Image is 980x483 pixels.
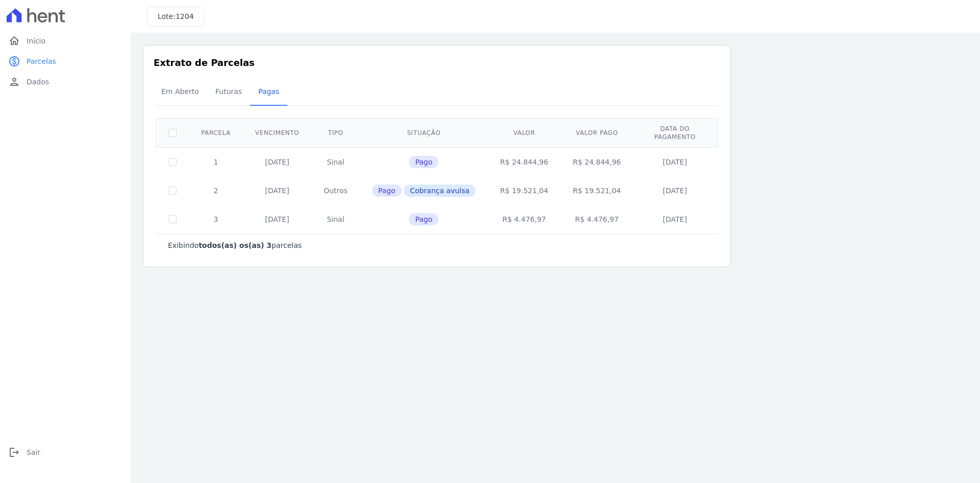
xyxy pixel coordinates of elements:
[311,205,360,234] td: Sinal
[311,118,360,147] th: Tipo
[8,76,20,88] i: person
[488,205,560,234] td: R$ 4.476,97
[176,12,194,20] span: 1204
[27,447,40,457] span: Sair
[168,158,177,166] input: Só é possível selecionar pagamentos em aberto
[560,176,633,205] td: R$ 19.521,04
[311,147,360,176] td: Sinal
[560,147,633,176] td: R$ 24.844,96
[153,79,207,106] a: Em Aberto
[209,81,248,102] span: Futuras
[311,176,360,205] td: Outros
[8,35,20,47] i: home
[360,118,488,147] th: Situação
[372,185,402,197] span: Pago
[168,215,177,223] input: Só é possível selecionar pagamentos em aberto
[243,147,311,176] td: [DATE]
[488,176,560,205] td: R$ 19.521,04
[4,51,127,72] a: paidParcelas
[158,11,194,22] h3: Lote:
[404,185,476,197] span: Cobrança avulsa
[633,176,717,205] td: [DATE]
[154,56,720,70] h3: Extrato de Parcelas
[189,205,243,234] td: 3
[252,81,285,102] span: Pagas
[27,77,49,87] span: Dados
[488,118,560,147] th: Valor
[8,55,20,67] i: paid
[488,147,560,176] td: R$ 24.844,96
[243,205,311,234] td: [DATE]
[199,241,272,249] b: todos(as) os(as) 3
[8,446,20,458] i: logout
[560,118,633,147] th: Valor pago
[4,31,127,51] a: homeInício
[168,240,302,250] p: Exibindo parcelas
[633,118,717,147] th: Data do pagamento
[189,118,243,147] th: Parcela
[250,79,287,106] a: Pagas
[4,442,127,463] a: logoutSair
[4,72,127,92] a: personDados
[243,118,311,147] th: Vencimento
[560,205,633,234] td: R$ 4.476,97
[189,147,243,176] td: 1
[168,187,177,195] input: Só é possível selecionar pagamentos em aberto
[27,36,45,46] span: Início
[409,213,438,225] span: Pago
[27,56,56,66] span: Parcelas
[207,79,250,106] a: Futuras
[189,176,243,205] td: 2
[409,156,438,168] span: Pago
[633,147,717,176] td: [DATE]
[243,176,311,205] td: [DATE]
[633,205,717,234] td: [DATE]
[155,81,205,102] span: Em Aberto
